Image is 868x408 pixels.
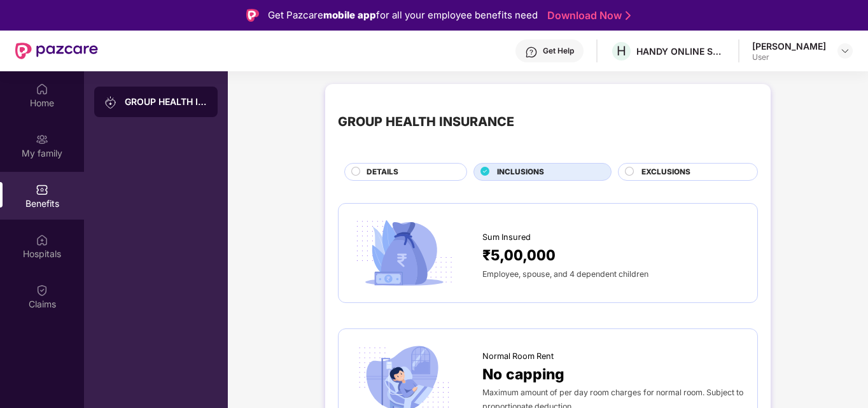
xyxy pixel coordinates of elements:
[840,46,850,56] img: svg+xml;base64,PHN2ZyBpZD0iRHJvcGRvd24tMzJ4MzIiIHhtbG5zPSJodHRwOi8vd3d3LnczLm9yZy8yMDAwL3N2ZyIgd2...
[497,166,544,178] span: INCLUSIONS
[547,9,627,22] a: Download Now
[752,52,826,62] div: User
[482,363,564,386] span: No capping
[104,96,117,109] img: svg+xml;base64,PHN2ZyB3aWR0aD0iMjAiIGhlaWdodD0iMjAiIHZpZXdCb3g9IjAgMCAyMCAyMCIgZmlsbD0ibm9uZSIgeG...
[36,83,48,95] img: svg+xml;base64,PHN2ZyBpZD0iSG9tZSIgeG1sbnM9Imh0dHA6Ly93d3cudzMub3JnLzIwMDAvc3ZnIiB3aWR0aD0iMjAiIG...
[482,350,554,363] span: Normal Room Rent
[626,9,631,22] img: Stroke
[338,112,514,132] div: GROUP HEALTH INSURANCE
[482,269,648,279] span: Employee, spouse, and 4 dependent children
[268,8,538,23] div: Get Pazcare for all your employee benefits need
[36,234,48,246] img: svg+xml;base64,PHN2ZyBpZD0iSG9zcGl0YWxzIiB4bWxucz0iaHR0cDovL3d3dy53My5vcmcvMjAwMC9zdmciIHdpZHRoPS...
[525,46,538,59] img: svg+xml;base64,PHN2ZyBpZD0iSGVscC0zMngzMiIgeG1sbnM9Imh0dHA6Ly93d3cudzMub3JnLzIwMDAvc3ZnIiB3aWR0aD...
[641,166,690,178] span: EXCLUSIONS
[752,40,826,52] div: [PERSON_NAME]
[36,133,48,146] img: svg+xml;base64,PHN2ZyB3aWR0aD0iMjAiIGhlaWdodD0iMjAiIHZpZXdCb3g9IjAgMCAyMCAyMCIgZmlsbD0ibm9uZSIgeG...
[36,183,48,196] img: svg+xml;base64,PHN2ZyBpZD0iQmVuZWZpdHMiIHhtbG5zPSJodHRwOi8vd3d3LnczLm9yZy8yMDAwL3N2ZyIgd2lkdGg9Ij...
[482,244,556,267] span: ₹5,00,000
[543,46,574,56] div: Get Help
[482,231,531,244] span: Sum Insured
[367,166,398,178] span: DETAILS
[323,9,376,21] strong: mobile app
[15,43,98,59] img: New Pazcare Logo
[125,95,207,108] div: GROUP HEALTH INSURANCE
[246,9,259,22] img: Logo
[617,43,626,59] span: H
[36,284,48,297] img: svg+xml;base64,PHN2ZyBpZD0iQ2xhaW0iIHhtbG5zPSJodHRwOi8vd3d3LnczLm9yZy8yMDAwL3N2ZyIgd2lkdGg9IjIwIi...
[351,216,457,290] img: icon
[636,45,725,57] div: HANDY ONLINE SOLUTIONS PRIVATE LIMITED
